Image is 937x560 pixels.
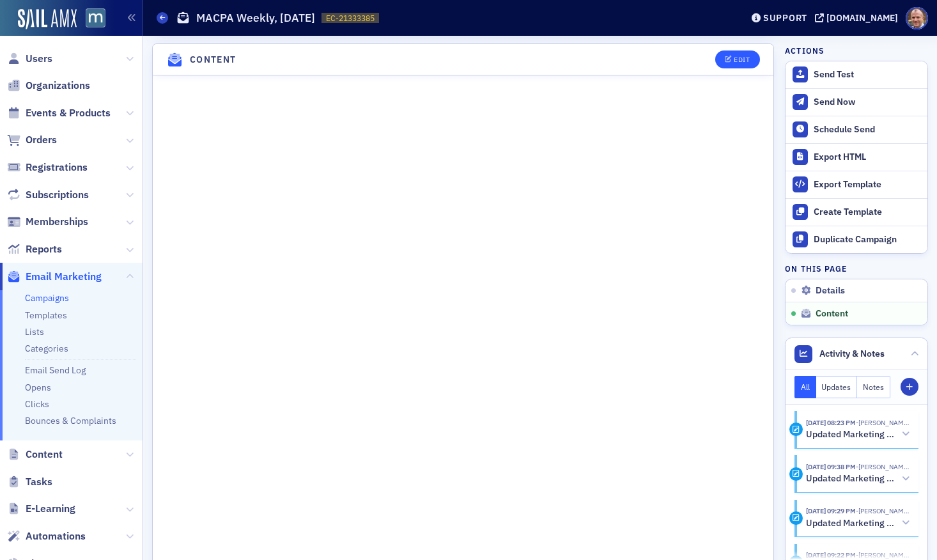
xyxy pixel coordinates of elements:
[789,467,803,481] div: Activity
[25,364,86,376] a: Email Send Log
[856,506,910,515] span: Bill Sheridan
[7,242,62,256] a: Reports
[7,215,88,229] a: Memberships
[786,116,927,143] button: Schedule Send
[806,462,856,471] time: 9/24/2025 09:38 PM
[814,97,921,108] div: Send Now
[856,550,910,559] span: Bill Sheridan
[814,152,921,163] div: Export HTML
[789,423,803,436] div: Activity
[7,502,75,516] a: E-Learning
[190,53,236,66] h4: Content
[715,51,759,68] button: Edit
[26,242,62,256] span: Reports
[786,226,927,253] button: Duplicate Campaign
[7,188,89,202] a: Subscriptions
[786,198,927,226] a: Create Template
[786,171,927,198] a: Export Template
[26,79,90,93] span: Organizations
[26,270,102,284] span: Email Marketing
[786,143,927,171] a: Export HTML
[814,179,921,191] div: Export Template
[7,270,102,284] a: Email Marketing
[826,12,898,24] div: [DOMAIN_NAME]
[25,382,51,393] a: Opens
[763,12,807,24] div: Support
[794,376,816,398] button: All
[26,475,52,489] span: Tasks
[26,447,63,462] span: Content
[734,56,750,63] div: Edit
[7,79,90,93] a: Organizations
[26,133,57,147] span: Orders
[816,308,848,320] span: Content
[806,472,910,486] button: Updated Marketing platform email campaign: MACPA Weekly, [DATE]
[806,473,897,485] h5: Updated Marketing platform email campaign: MACPA Weekly, [DATE]
[815,13,902,22] button: [DOMAIN_NAME]
[816,376,858,398] button: Updates
[816,285,845,297] span: Details
[856,462,910,471] span: Bill Sheridan
[26,188,89,202] span: Subscriptions
[196,10,315,26] h1: MACPA Weekly, [DATE]
[26,160,88,175] span: Registrations
[326,13,375,24] span: EC-21333385
[785,45,825,56] h4: Actions
[857,376,890,398] button: Notes
[806,517,910,530] button: Updated Marketing platform email campaign: MACPA Weekly, [DATE]
[814,234,921,245] div: Duplicate Campaign
[25,309,67,321] a: Templates
[806,428,910,441] button: Updated Marketing platform email campaign: MACPA Weekly, [DATE]
[77,8,105,30] a: View Homepage
[785,263,928,274] h4: On this page
[789,511,803,525] div: Activity
[25,326,44,338] a: Lists
[786,88,927,116] button: Send Now
[806,429,897,440] h5: Updated Marketing platform email campaign: MACPA Weekly, [DATE]
[7,529,86,543] a: Automations
[814,124,921,136] div: Schedule Send
[7,106,111,120] a: Events & Products
[25,343,68,354] a: Categories
[26,215,88,229] span: Memberships
[7,160,88,175] a: Registrations
[814,69,921,81] div: Send Test
[26,106,111,120] span: Events & Products
[806,550,856,559] time: 9/24/2025 09:22 PM
[806,506,856,515] time: 9/24/2025 09:29 PM
[856,418,910,427] span: Bill Sheridan
[814,206,921,218] div: Create Template
[806,418,856,427] time: 9/25/2025 08:23 PM
[7,475,52,489] a: Tasks
[18,9,77,29] img: SailAMX
[26,502,75,516] span: E-Learning
[26,52,52,66] span: Users
[906,7,928,29] span: Profile
[7,52,52,66] a: Users
[7,133,57,147] a: Orders
[25,415,116,426] a: Bounces & Complaints
[7,447,63,462] a: Content
[786,61,927,88] button: Send Test
[25,398,49,410] a: Clicks
[819,347,885,361] span: Activity & Notes
[806,518,897,529] h5: Updated Marketing platform email campaign: MACPA Weekly, [DATE]
[86,8,105,28] img: SailAMX
[26,529,86,543] span: Automations
[25,292,69,304] a: Campaigns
